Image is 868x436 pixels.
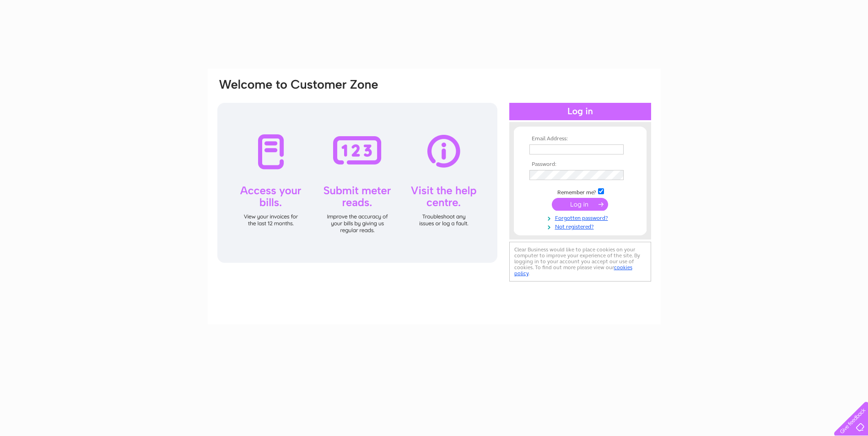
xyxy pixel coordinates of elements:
[529,222,633,230] a: Not registered?
[527,187,633,196] td: Remember me?
[527,161,633,168] th: Password:
[552,198,608,211] input: Submit
[529,213,633,222] a: Forgotten password?
[527,136,633,142] th: Email Address:
[509,242,651,282] div: Clear Business would like to place cookies on your computer to improve your experience of the sit...
[514,264,632,276] a: cookies policy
